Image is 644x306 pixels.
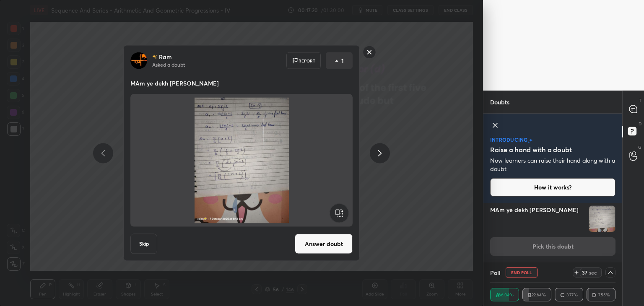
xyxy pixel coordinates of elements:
[639,97,641,104] p: T
[130,79,353,88] p: MAm ye dekh [PERSON_NAME]
[490,156,615,173] p: Now learners can raise their hand along with a doubt
[490,268,501,277] h4: Poll
[490,145,572,155] h5: Raise a hand with a doubt
[152,54,157,59] img: no-rating-badge.077c3623.svg
[483,203,622,263] div: grid
[295,234,353,254] button: Answer doubt
[581,269,588,276] div: 37
[152,61,185,68] p: Asked a doubt
[639,121,641,127] p: D
[528,141,530,143] img: small-star.76a44327.svg
[483,91,516,113] p: Doubts
[286,52,321,69] div: Report
[130,52,147,69] img: 7f7af937629d49ce85bbe57edc29e0e0.jpg
[529,138,532,142] img: large-star.026637fe.svg
[490,178,615,197] button: How it works?
[130,234,157,254] button: Skip
[506,267,538,277] button: End Poll
[490,205,585,232] h4: MAm ye dekh [PERSON_NAME]
[589,206,615,232] img: 1759806991562TN2.JPEG
[159,54,172,60] p: Ram
[140,98,343,223] img: 1759806991562TN2.JPEG
[638,144,641,150] p: G
[341,57,344,65] p: 1
[490,137,528,142] p: introducing
[588,269,598,276] div: sec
